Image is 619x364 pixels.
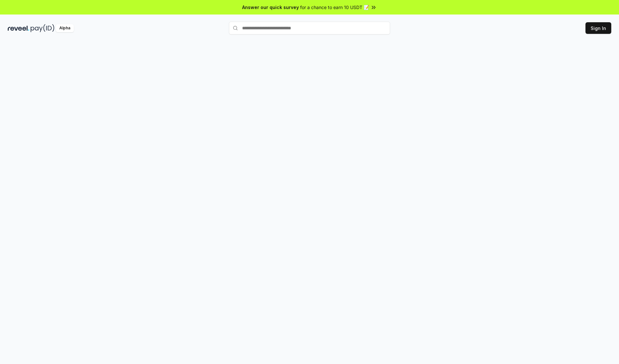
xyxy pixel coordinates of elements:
button: Sign In [585,22,611,34]
img: reveel_dark [8,24,29,32]
span: for a chance to earn 10 USDT 📝 [300,4,369,11]
span: Answer our quick survey [242,4,299,11]
img: pay_id [31,24,54,32]
div: Alpha [56,24,74,32]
